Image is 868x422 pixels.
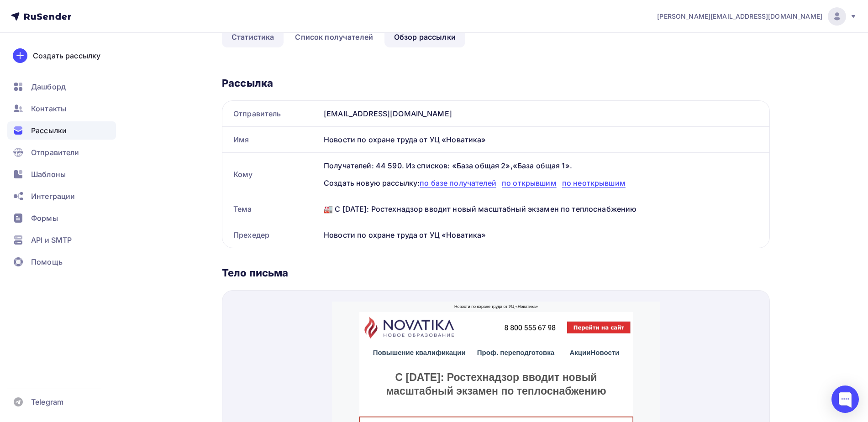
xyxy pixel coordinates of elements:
[384,26,465,47] a: Обзор рассылки
[7,165,116,183] a: Шаблоны
[31,234,72,245] span: API и SMTP
[285,26,383,47] a: Список получателей
[222,26,284,47] a: Статистика
[657,12,822,21] span: [PERSON_NAME][EMAIL_ADDRESS][DOMAIN_NAME]
[31,103,66,114] span: Контакты
[41,47,134,55] a: Повышение квалификации
[145,47,222,55] a: Проф. переподготовка
[7,78,116,96] a: Дашборд
[657,7,857,26] a: [PERSON_NAME][EMAIL_ADDRESS][DOMAIN_NAME]
[237,47,258,55] a: Акции
[54,70,274,95] span: С [DATE]: Ростехнадзор вводит новый масштабный экзамен по теплоснабжению
[320,222,769,248] div: Новости по охране труда от УЦ «Новатика»
[31,213,58,224] span: Формы
[27,115,301,218] img: СРО для строителей
[320,196,769,222] div: 🏭 С [DATE]: Ростехнадзор вводит новый масштабный экзамен по теплоснабжению
[320,127,769,152] div: Новости по охране труда от УЦ «Новатика»
[31,147,79,158] span: Отправители
[562,178,626,188] span: по неоткрывшим
[222,77,770,89] div: Рассылка
[33,50,100,61] div: Создать рассылку
[7,143,116,162] a: Отправители
[324,177,758,188] div: Создать новую рассылку:
[320,101,769,126] div: [EMAIL_ADDRESS][DOMAIN_NAME]
[32,230,297,311] strong: Акция-комбо недели! Скидка 15% при обучении рабочей профессии + доп. программам на основании Прик...
[27,10,301,42] img: Новатика - новое образование
[31,169,66,180] span: Шаблоны
[31,396,63,407] span: Telegram
[222,101,320,126] div: Отправитель
[420,178,496,188] span: по базе получателей
[222,127,320,152] div: Имя
[148,324,181,331] strong: Подробнее
[222,222,320,248] div: Прехедер
[7,209,116,227] a: Формы
[138,319,191,337] a: Подробнее
[7,121,116,140] a: Рассылки
[258,47,287,55] a: Новости
[222,266,770,279] div: Тело письма
[31,125,67,136] span: Рассылки
[222,196,320,222] div: Тема
[31,256,63,267] span: Помощь
[31,191,75,202] span: Интеграции
[7,99,116,118] a: Контакты
[31,81,66,92] span: Дашборд
[222,162,320,187] div: Кому
[324,160,758,171] div: Получателей: 44 590. Из списков: «База общая 2»,«База общая 1».
[502,178,557,188] span: по открывшим
[32,2,297,8] p: Новости по охране труда от УЦ «Новатика»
